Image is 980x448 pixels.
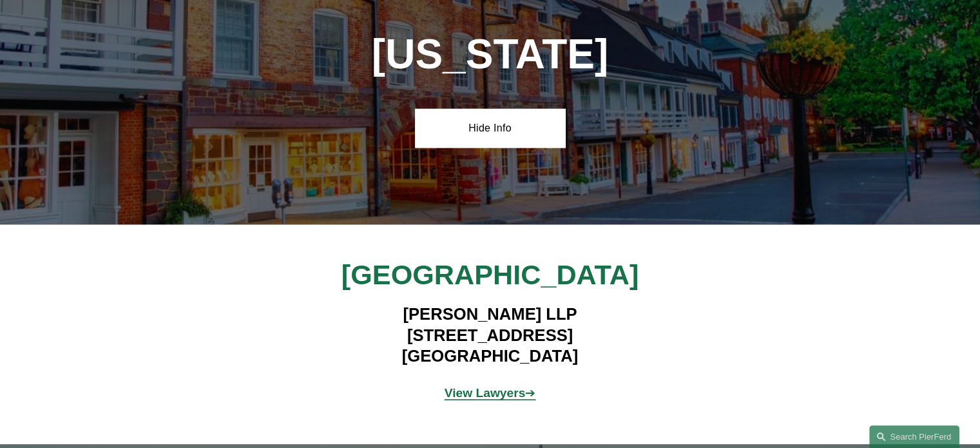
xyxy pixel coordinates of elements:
span: ➔ [445,386,536,400]
a: View Lawyers➔ [445,386,536,400]
strong: View Lawyers [445,386,526,400]
span: [GEOGRAPHIC_DATA] [341,259,639,290]
a: Search this site [869,425,959,448]
a: Hide Info [415,109,565,148]
h1: [US_STATE] [302,31,678,78]
h4: [PERSON_NAME] LLP [STREET_ADDRESS] [GEOGRAPHIC_DATA] [302,304,678,366]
